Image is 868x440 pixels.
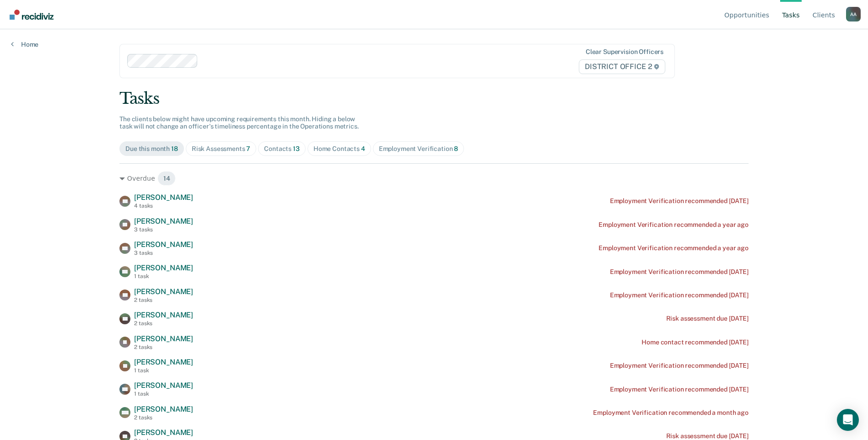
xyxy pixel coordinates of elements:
span: [PERSON_NAME] [134,405,193,413]
span: DISTRICT OFFICE 2 [579,59,665,74]
span: [PERSON_NAME] [134,428,193,437]
div: Risk assessment due [DATE] [666,315,749,322]
div: Employment Verification recommended [DATE] [610,291,749,299]
div: Employment Verification recommended [DATE] [610,362,749,370]
div: Tasks [119,89,749,108]
span: [PERSON_NAME] [134,240,193,249]
div: Employment Verification recommended a year ago [598,221,749,229]
div: 4 tasks [134,203,193,209]
a: Home [11,40,38,48]
span: [PERSON_NAME] [134,311,193,319]
div: 3 tasks [134,250,193,256]
div: 1 task [134,391,193,397]
div: Due this month [125,145,178,153]
span: 14 [157,171,176,186]
div: Risk assessment due [DATE] [666,432,749,440]
span: [PERSON_NAME] [134,287,193,296]
div: Home Contacts [313,145,365,153]
span: 18 [171,145,178,152]
div: Employment Verification recommended [DATE] [610,197,749,205]
div: Overdue 14 [119,171,749,186]
span: 7 [246,145,250,152]
span: [PERSON_NAME] [134,193,193,202]
span: 4 [361,145,365,152]
span: 13 [293,145,300,152]
div: A A [846,7,861,21]
div: 2 tasks [134,297,193,303]
div: Home contact recommended [DATE] [642,338,749,346]
div: 2 tasks [134,344,193,350]
img: Recidiviz [10,10,54,20]
span: The clients below might have upcoming requirements this month. Hiding a below task will not chang... [119,115,359,130]
div: 2 tasks [134,320,193,327]
div: 3 tasks [134,226,193,233]
div: 2 tasks [134,414,193,421]
div: Risk Assessments [192,145,251,153]
button: Profile dropdown button [846,7,861,21]
span: [PERSON_NAME] [134,381,193,390]
div: 1 task [134,273,193,279]
div: Contacts [264,145,300,153]
div: Open Intercom Messenger [837,409,859,431]
span: [PERSON_NAME] [134,334,193,343]
div: Employment Verification recommended [DATE] [610,386,749,393]
span: [PERSON_NAME] [134,217,193,225]
div: Employment Verification recommended a month ago [593,409,748,417]
div: Employment Verification recommended [DATE] [610,268,749,276]
div: Employment Verification recommended a year ago [598,244,749,252]
span: 8 [454,145,458,152]
span: [PERSON_NAME] [134,263,193,272]
div: Employment Verification [379,145,458,153]
span: [PERSON_NAME] [134,358,193,366]
div: Clear supervision officers [586,48,663,56]
div: 1 task [134,367,193,374]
